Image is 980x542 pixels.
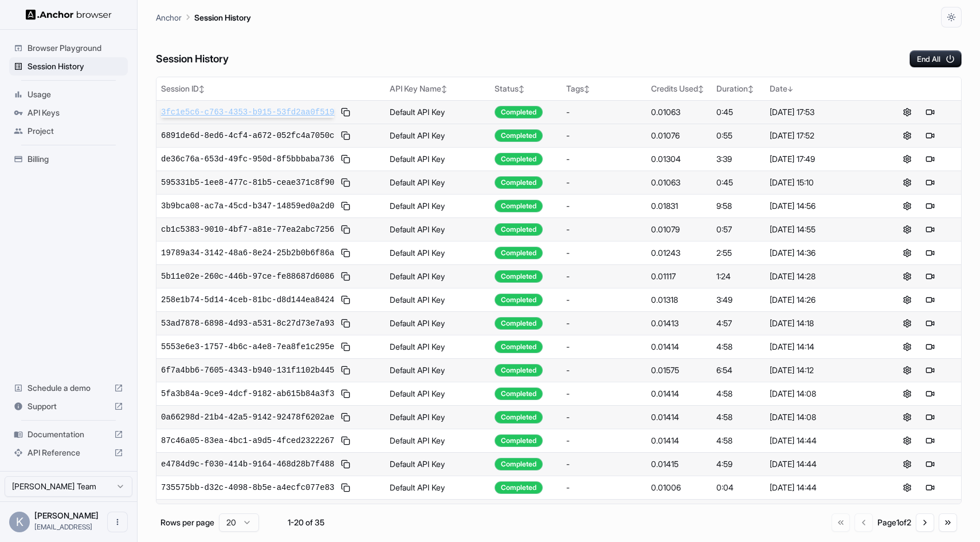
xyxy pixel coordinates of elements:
div: Usage [9,85,128,104]
div: Schedule a demo [9,379,128,397]
td: Default API Key [385,171,489,194]
div: - [566,412,642,423]
div: [DATE] 14:44 [770,458,872,470]
div: 0.01575 [651,365,707,376]
span: 3fc1e5c6-c763-4353-b915-53fd2aa0f519 [161,106,334,118]
div: 0.01063 [651,177,707,188]
div: 0:57 [716,224,760,235]
span: Session History [28,61,123,72]
td: Default API Key [385,452,489,476]
div: 0:55 [716,130,760,141]
span: de36c76a-653d-49fc-950d-8f5bbbaba736 [161,153,334,165]
div: API Reference [9,444,128,462]
div: Session ID [161,83,381,94]
div: [DATE] 14:08 [770,388,872,399]
div: Support [9,397,128,416]
td: Default API Key [385,124,489,147]
span: 258e1b74-5d14-4ceb-81bc-d8d144ea8424 [161,294,334,306]
p: Anchor [156,11,182,23]
div: Completed [495,341,543,353]
span: e4784d9c-f030-414b-9164-468d28b7f488 [161,458,334,470]
div: 0.01414 [651,435,707,446]
div: Documentation [9,425,128,444]
div: - [566,271,642,282]
div: - [566,435,642,446]
span: API Keys [28,107,123,118]
span: 0a66298d-21b4-42a5-9142-92478f6202ae [161,412,334,423]
td: Default API Key [385,335,489,358]
div: Credits Used [651,83,707,94]
button: End All [910,50,962,68]
div: [DATE] 14:28 [770,271,872,282]
div: 4:58 [716,341,760,353]
div: [DATE] 14:14 [770,341,872,353]
div: Completed [495,106,543,118]
div: Completed [495,270,543,283]
div: - [566,200,642,212]
div: Completed [495,458,543,470]
div: [DATE] 15:10 [770,177,872,188]
div: - [566,388,642,399]
div: Completed [495,200,543,212]
span: 5553e6e3-1757-4b6c-a4e8-7ea8fe1c295e [161,341,334,353]
div: - [566,130,642,141]
div: 2:55 [716,247,760,259]
div: 3:39 [716,153,760,165]
span: Billing [28,153,123,165]
td: Default API Key [385,194,489,217]
div: Completed [495,153,543,165]
div: Completed [495,481,543,494]
span: 3b9bca08-ac7a-45cd-b347-14859ed0a2d0 [161,200,334,212]
div: 0.01079 [651,224,707,235]
div: 4:57 [716,318,760,329]
td: Default API Key [385,429,489,452]
div: [DATE] 14:18 [770,318,872,329]
div: [DATE] 14:44 [770,435,872,446]
div: Completed [495,247,543,259]
div: Billing [9,150,128,168]
td: Default API Key [385,499,489,523]
div: 0:45 [716,106,760,118]
div: 0.01414 [651,412,707,423]
nav: breadcrumb [156,11,251,23]
div: 0.01304 [651,153,707,165]
div: Date [770,83,872,94]
p: Session History [194,11,251,23]
img: Anchor Logo [26,9,112,20]
div: K [9,512,30,532]
span: kamiar@kvx.ai [34,523,92,531]
span: Kamiar Coffey [34,511,99,520]
span: cb1c5383-9010-4bf7-a81e-77ea2abc7256 [161,224,334,235]
div: 4:58 [716,435,760,446]
td: Default API Key [385,100,489,124]
td: Default API Key [385,382,489,405]
span: 735575bb-d32c-4098-8b5e-a4ecfc077e83 [161,482,334,493]
span: 6891de6d-8ed6-4cf4-a672-052fc4a7050c [161,130,334,141]
div: 0.01318 [651,294,707,306]
div: API Key Name [390,83,485,94]
div: [DATE] 17:53 [770,106,872,118]
div: Tags [566,83,642,94]
div: Completed [495,387,543,400]
div: 9:58 [716,200,760,212]
div: Browser Playground [9,39,128,57]
div: - [566,365,642,376]
div: Completed [495,129,543,142]
div: - [566,177,642,188]
div: Completed [495,317,543,330]
div: Status [495,83,557,94]
div: Completed [495,364,543,377]
div: 6:54 [716,365,760,376]
div: Project [9,122,128,140]
div: - [566,224,642,235]
div: 4:58 [716,412,760,423]
div: Completed [495,434,543,447]
div: 0.01414 [651,388,707,399]
span: ↕ [584,85,590,93]
span: 87c46a05-83ea-4bc1-a9d5-4fced2322267 [161,435,334,446]
div: - [566,482,642,493]
div: Completed [495,176,543,189]
span: Project [28,125,123,137]
span: ↕ [441,85,447,93]
div: Duration [716,83,760,94]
